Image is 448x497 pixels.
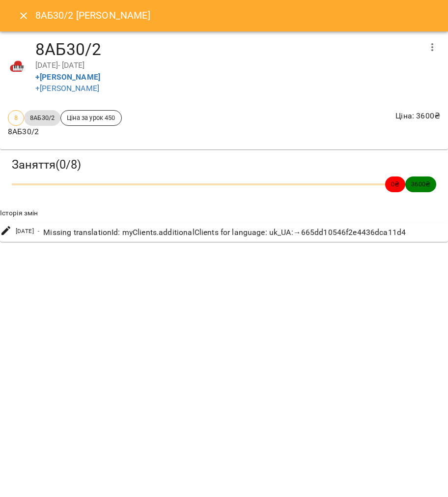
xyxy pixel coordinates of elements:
p: 8АБ30/2 [8,126,122,138]
div: Missing translationId: myClients.additionalClients for language: uk_UA : → 665dd10546f2e4436dca11d4 [41,225,408,240]
img: 42377b0de29e0fb1f7aad4b12e1980f7.jpeg [8,57,28,77]
span: [DATE] [16,227,34,236]
h3: Заняття ( 0 / 8 ) [12,157,436,173]
span: 8 [8,113,24,122]
div: [DATE] - [DATE] [35,59,420,71]
a: +[PERSON_NAME] [35,72,100,82]
span: Ціна за урок 450 [61,113,121,122]
span: 0 ₴ [385,179,405,189]
p: Ціна : 3600 ₴ [395,110,440,122]
span: 3600 ₴ [405,179,436,189]
h4: 8АБ30/2 [35,39,420,59]
button: Close [12,4,35,28]
span: - [38,227,39,236]
h6: 8АБ30/2 [PERSON_NAME] [35,8,150,23]
a: +[PERSON_NAME] [35,84,99,93]
span: 8АБ30/2 [24,113,60,122]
